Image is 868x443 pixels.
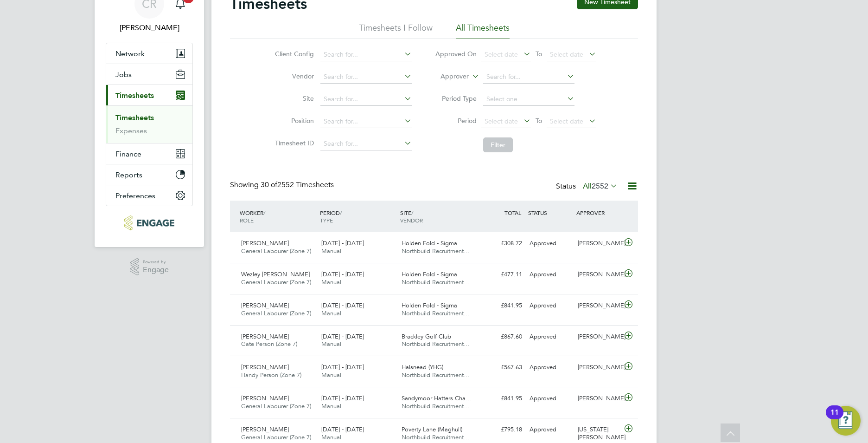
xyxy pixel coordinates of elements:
[478,422,526,437] div: £795.18
[272,50,314,58] label: Client Config
[526,298,574,313] div: Approved
[402,239,457,247] span: Holden Fold - Sigma
[550,50,583,59] span: Select date
[411,209,413,216] span: /
[261,180,277,189] span: 30 of
[574,298,622,313] div: [PERSON_NAME]
[574,236,622,251] div: [PERSON_NAME]
[241,340,297,348] span: Gate Person (Zone 7)
[241,278,311,286] span: General Labourer (Zone 7)
[106,215,193,230] a: Go to home page
[574,360,622,375] div: [PERSON_NAME]
[320,115,412,128] input: Search for...
[143,258,169,266] span: Powered by
[550,117,583,125] span: Select date
[830,412,839,424] div: 11
[583,182,618,191] label: All
[320,71,412,84] input: Search for...
[115,150,141,158] span: Finance
[241,332,289,340] span: [PERSON_NAME]
[478,236,526,251] div: £308.72
[427,72,469,81] label: Approver
[402,247,470,255] span: Northbuild Recruitment…
[272,117,314,125] label: Position
[321,332,364,340] span: [DATE] - [DATE]
[402,301,457,309] span: Holden Fold - Sigma
[402,433,470,441] span: Northbuild Recruitment…
[321,340,341,348] span: Manual
[240,216,254,224] span: ROLE
[574,391,622,406] div: [PERSON_NAME]
[321,425,364,433] span: [DATE] - [DATE]
[831,406,861,436] button: Open Resource Center, 11 new notifications
[130,258,169,276] a: Powered byEngage
[241,371,301,379] span: Handy Person (Zone 7)
[272,94,314,103] label: Site
[230,180,336,190] div: Showing
[435,50,477,58] label: Approved On
[526,267,574,282] div: Approved
[526,360,574,375] div: Approved
[261,180,334,189] span: 2552 Timesheets
[485,50,518,59] span: Select date
[533,115,545,127] span: To
[106,143,192,164] button: Finance
[263,209,265,216] span: /
[526,236,574,251] div: Approved
[483,137,513,152] button: Filter
[321,371,341,379] span: Manual
[478,360,526,375] div: £567.63
[526,329,574,345] div: Approved
[115,70,132,79] span: Jobs
[320,137,412,150] input: Search for...
[400,216,423,224] span: VENDOR
[435,94,477,103] label: Period Type
[320,48,412,61] input: Search for...
[402,340,470,348] span: Northbuild Recruitment…
[320,93,412,106] input: Search for...
[241,309,311,317] span: General Labourer (Zone 7)
[115,91,154,100] span: Timesheets
[398,204,478,228] div: SITE
[321,270,364,278] span: [DATE] - [DATE]
[574,329,622,345] div: [PERSON_NAME]
[478,329,526,345] div: £867.60
[106,43,192,64] button: Network
[556,180,619,193] div: Status
[340,209,342,216] span: /
[241,433,311,441] span: General Labourer (Zone 7)
[106,85,192,105] button: Timesheets
[115,113,154,122] a: Timesheets
[241,402,311,410] span: General Labourer (Zone 7)
[402,309,470,317] span: Northbuild Recruitment…
[574,204,622,221] div: APPROVER
[504,209,521,216] span: TOTAL
[241,239,289,247] span: [PERSON_NAME]
[106,105,192,143] div: Timesheets
[402,270,457,278] span: Holden Fold - Sigma
[241,247,311,255] span: General Labourer (Zone 7)
[478,298,526,313] div: £841.95
[402,332,451,340] span: Brackley Golf Club
[574,267,622,282] div: [PERSON_NAME]
[321,278,341,286] span: Manual
[359,22,433,39] li: Timesheets I Follow
[106,185,192,206] button: Preferences
[272,139,314,147] label: Timesheet ID
[483,71,574,84] input: Search for...
[526,204,574,221] div: STATUS
[106,22,193,33] span: Callum Riley
[321,309,341,317] span: Manual
[321,239,364,247] span: [DATE] - [DATE]
[526,422,574,437] div: Approved
[321,394,364,402] span: [DATE] - [DATE]
[485,117,518,125] span: Select date
[402,394,472,402] span: Sandymoor Hatters Cha…
[526,391,574,406] div: Approved
[402,363,443,371] span: Halsnead (YHG)
[115,126,147,135] a: Expenses
[241,270,310,278] span: Wezley [PERSON_NAME]
[321,247,341,255] span: Manual
[478,267,526,282] div: £477.11
[456,22,510,39] li: All Timesheets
